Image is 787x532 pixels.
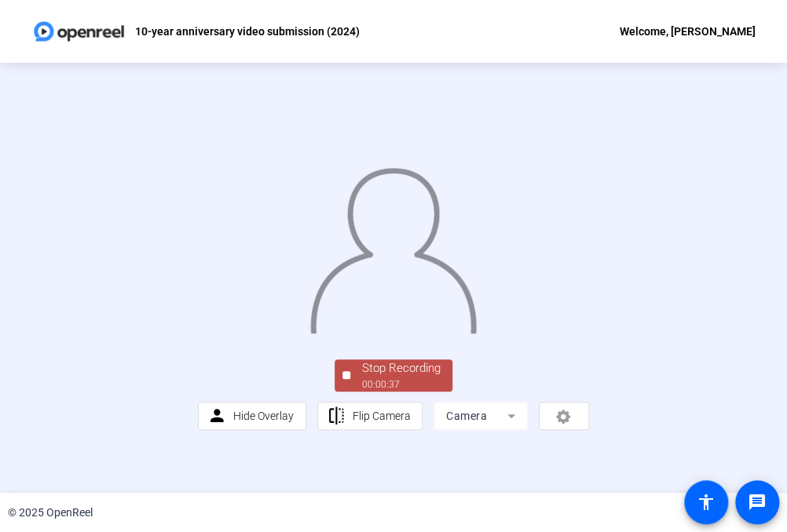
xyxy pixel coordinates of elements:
[207,406,227,426] mat-icon: person
[327,406,346,426] mat-icon: flip
[620,22,756,41] div: Welcome, [PERSON_NAME]
[317,402,423,430] button: Flip Camera
[748,493,767,512] mat-icon: message
[134,22,359,41] p: 10-year anniversary video submission (2024)
[362,377,441,392] div: 00:00:37
[198,402,306,430] button: Hide Overlay
[8,505,93,521] div: © 2025 OpenReel
[335,359,452,392] button: Stop Recording00:00:37
[352,410,410,422] span: Flip Camera
[233,410,294,422] span: Hide Overlay
[31,16,126,47] img: OpenReel logo
[309,158,478,333] img: overlay
[362,359,441,377] div: Stop Recording
[697,493,716,512] mat-icon: accessibility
